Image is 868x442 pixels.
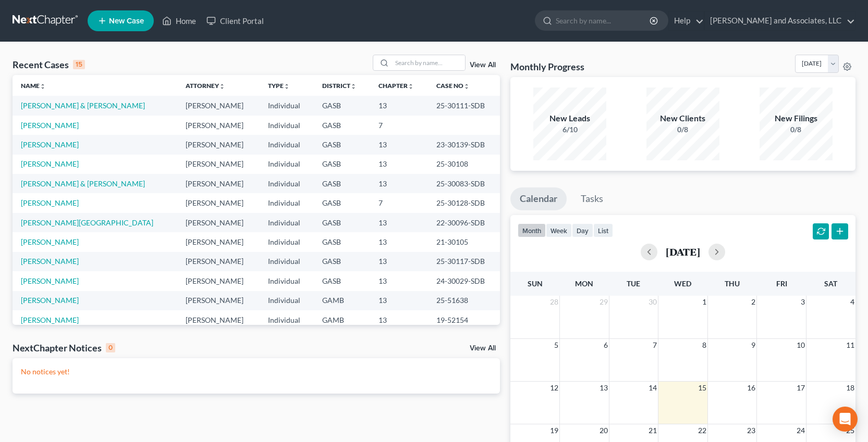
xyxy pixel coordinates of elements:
[260,232,314,251] td: Individual
[177,310,260,330] td: [PERSON_NAME]
[260,271,314,291] td: Individual
[666,246,700,257] h2: [DATE]
[21,367,492,377] p: No notices yet!
[314,174,370,193] td: GASB
[314,155,370,174] td: GASB
[260,155,314,174] td: Individual
[652,339,658,351] span: 7
[556,11,651,30] input: Search by name...
[436,82,470,90] a: Case Nounfold_more
[428,96,500,115] td: 25-30111-SDB
[260,135,314,154] td: Individual
[428,310,500,330] td: 19-52154
[370,271,428,291] td: 13
[428,135,500,154] td: 23-30139-SDB
[593,223,613,237] button: list
[260,213,314,232] td: Individual
[392,55,465,70] input: Search by name...
[73,60,85,69] div: 15
[260,310,314,330] td: Individual
[21,218,153,227] a: [PERSON_NAME][GEOGRAPHIC_DATA]
[378,82,414,90] a: Chapterunfold_more
[314,193,370,212] td: GASB
[314,252,370,271] td: GASB
[746,382,756,394] span: 16
[350,83,357,90] i: unfold_more
[528,279,543,288] span: Sun
[21,101,145,110] a: [PERSON_NAME] & [PERSON_NAME]
[674,279,691,288] span: Wed
[697,424,707,437] span: 22
[546,223,572,237] button: week
[177,174,260,193] td: [PERSON_NAME]
[21,198,79,207] a: [PERSON_NAME]
[572,223,593,237] button: day
[260,174,314,193] td: Individual
[470,61,496,69] a: View All
[533,112,606,124] div: New Leads
[177,96,260,115] td: [PERSON_NAME]
[647,424,658,437] span: 21
[575,279,593,288] span: Mon
[177,116,260,135] td: [PERSON_NAME]
[370,155,428,174] td: 13
[760,112,833,124] div: New Filings
[314,213,370,232] td: GASB
[701,296,707,308] span: 1
[21,179,145,188] a: [PERSON_NAME] & [PERSON_NAME]
[428,213,500,232] td: 22-30096-SDB
[428,271,500,291] td: 24-30029-SDB
[177,193,260,212] td: [PERSON_NAME]
[314,232,370,251] td: GASB
[260,193,314,212] td: Individual
[177,135,260,154] td: [PERSON_NAME]
[428,291,500,310] td: 25-51638
[260,291,314,310] td: Individual
[21,121,79,130] a: [PERSON_NAME]
[510,187,567,210] a: Calendar
[314,271,370,291] td: GASB
[157,11,201,30] a: Home
[201,11,269,30] a: Client Portal
[463,83,470,90] i: unfold_more
[647,382,658,394] span: 14
[21,237,79,246] a: [PERSON_NAME]
[370,193,428,212] td: 7
[800,296,806,308] span: 3
[370,174,428,193] td: 13
[796,339,806,351] span: 10
[219,83,225,90] i: unfold_more
[40,83,46,90] i: unfold_more
[109,17,144,25] span: New Case
[260,96,314,115] td: Individual
[268,82,290,90] a: Typeunfold_more
[314,310,370,330] td: GAMB
[370,213,428,232] td: 13
[701,339,707,351] span: 8
[849,296,855,308] span: 4
[746,424,756,437] span: 23
[322,82,357,90] a: Districtunfold_more
[428,193,500,212] td: 25-30128-SDB
[177,291,260,310] td: [PERSON_NAME]
[549,424,559,437] span: 19
[13,58,85,71] div: Recent Cases
[370,291,428,310] td: 13
[533,124,606,135] div: 6/10
[428,174,500,193] td: 25-30083-SDB
[725,279,740,288] span: Thu
[518,223,546,237] button: month
[21,315,79,324] a: [PERSON_NAME]
[21,140,79,149] a: [PERSON_NAME]
[669,11,704,30] a: Help
[21,257,79,266] a: [PERSON_NAME]
[370,135,428,154] td: 13
[314,135,370,154] td: GASB
[598,296,609,308] span: 29
[177,232,260,251] td: [PERSON_NAME]
[646,112,719,124] div: New Clients
[428,232,500,251] td: 21-30105
[796,424,806,437] span: 24
[370,310,428,330] td: 13
[796,382,806,394] span: 17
